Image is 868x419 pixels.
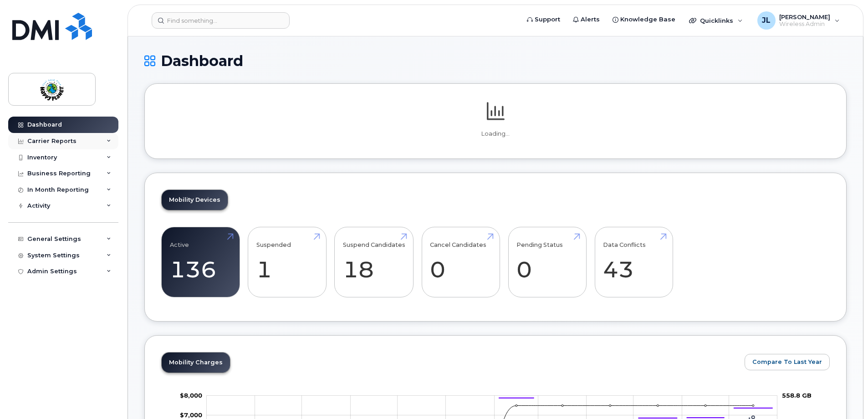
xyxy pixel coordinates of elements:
a: Mobility Devices [162,190,228,210]
tspan: 558.8 GB [782,392,812,399]
g: $0 [180,392,202,399]
p: Loading... [161,130,830,138]
h1: Dashboard [144,53,847,69]
a: Suspend Candidates 18 [343,232,405,292]
a: Mobility Charges [162,353,230,373]
a: Suspended 1 [256,232,318,292]
a: Cancel Candidates 0 [430,232,491,292]
tspan: $7,000 [180,411,202,419]
g: $0 [180,411,202,419]
span: Compare To Last Year [752,358,822,366]
a: Active 136 [170,232,231,292]
button: Compare To Last Year [745,354,830,370]
a: Data Conflicts 43 [603,232,664,292]
a: Pending Status 0 [516,232,578,292]
tspan: $8,000 [180,392,202,399]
